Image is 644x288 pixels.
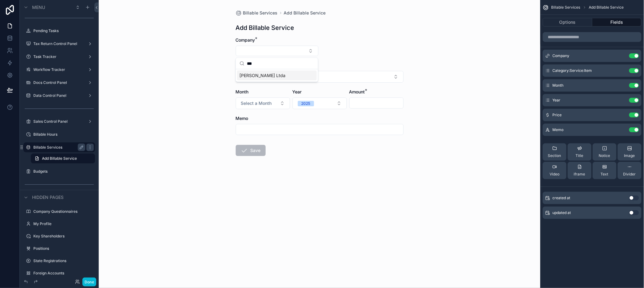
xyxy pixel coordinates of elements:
span: Company [553,53,570,58]
button: Video [543,162,567,179]
label: My Profile [33,221,94,226]
span: updated at [553,210,571,215]
span: created at [553,195,571,200]
button: Select Button [236,71,404,83]
button: Notice [593,143,617,161]
div: 2025 [301,101,310,106]
span: Billable Services [243,10,278,16]
label: Company Questionnaires [33,209,94,214]
h1: Add Billable Service [236,23,294,32]
span: Memo [553,127,564,132]
span: Category:Service:Item [553,68,592,73]
label: Workflow Tracker [33,67,85,72]
span: Price [553,113,562,117]
button: Title [568,143,592,161]
span: Add Billable Service [42,156,77,161]
span: Amount [349,89,365,94]
label: Billable Services [33,145,83,150]
label: Budgets [33,169,94,174]
label: Billable Hours [33,132,94,137]
button: Done [82,278,96,286]
span: Video [550,172,560,177]
span: Select a Month [241,100,272,106]
button: Section [543,143,567,161]
span: Month [236,89,249,94]
span: Divider [623,172,636,177]
label: Pending Tasks [33,28,94,33]
button: Select Button [236,46,318,56]
span: Title [576,153,584,158]
button: Text [593,162,617,179]
button: Divider [618,162,642,179]
label: Sales Control Panel [33,119,85,124]
span: [PERSON_NAME] Ltda [239,72,285,79]
button: Select Button [293,97,347,109]
span: Year [553,98,561,103]
span: Year [293,89,302,94]
div: Suggestions [236,69,318,82]
span: Memo [236,116,248,121]
button: iframe [568,162,592,179]
span: Notice [599,153,610,158]
span: Add Billable Service [589,5,624,10]
label: Foreign Accounts [33,271,94,276]
span: Image [624,153,635,158]
span: Hidden pages [32,195,64,201]
span: Section [548,153,561,158]
a: Add Billable Service [284,10,326,16]
a: Billable Services [236,10,278,16]
label: Task Tracker [33,54,85,59]
label: Tax Return Control Panel [33,41,85,46]
button: Fields [592,18,642,27]
span: iframe [574,172,585,177]
label: Positions [33,246,94,251]
label: Data Control Panel [33,93,85,98]
span: Menu [32,4,45,10]
button: Select Button [236,97,290,109]
button: Image [618,143,642,161]
label: State Registrations [33,258,94,263]
span: Company [236,37,255,43]
span: Billable Services [551,5,580,10]
span: Text [601,172,609,177]
span: Month [553,83,564,88]
a: Add Billable Service [31,154,95,163]
label: Key Shareholders [33,234,94,239]
label: Docs Control Panel [33,80,85,85]
button: Options [543,18,592,27]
